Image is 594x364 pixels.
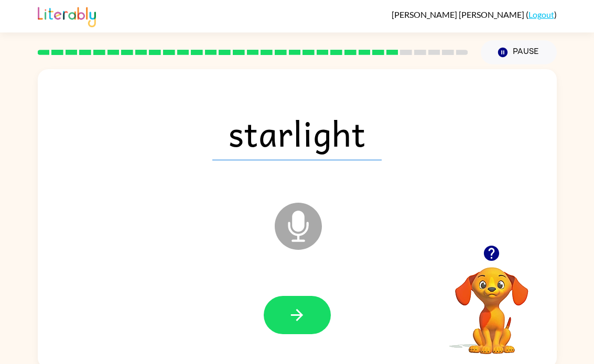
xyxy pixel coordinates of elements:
video: Your browser must support playing .mp4 files to use Literably. Please try using another browser. [439,251,544,356]
a: Logout [528,9,554,19]
span: [PERSON_NAME] [PERSON_NAME] [392,9,526,19]
img: Literably [38,4,96,27]
div: ( ) [392,9,557,19]
span: starlight [212,106,382,160]
button: Pause [481,40,557,64]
